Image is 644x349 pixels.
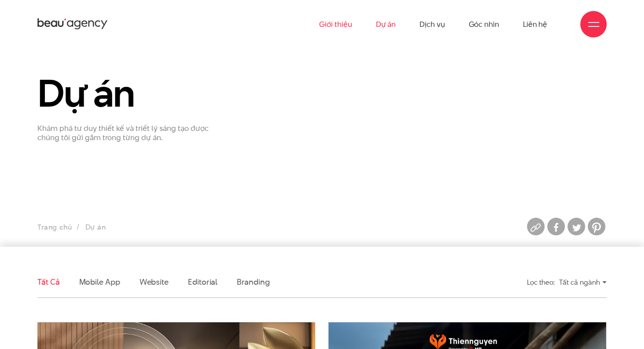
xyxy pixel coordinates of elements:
[188,276,217,287] a: Editorial
[559,275,607,290] div: Tất cả ngành
[140,276,169,287] a: Website
[37,276,59,287] a: Tất cả
[37,73,218,113] h1: Dự án
[37,222,72,232] a: Trang chủ
[79,276,120,287] a: Mobile app
[37,124,218,142] p: Khám phá tư duy thiết kế và triết lý sáng tạo được chúng tôi gửi gắm trong từng dự án.
[237,276,269,287] a: Branding
[527,275,555,290] div: Lọc theo:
